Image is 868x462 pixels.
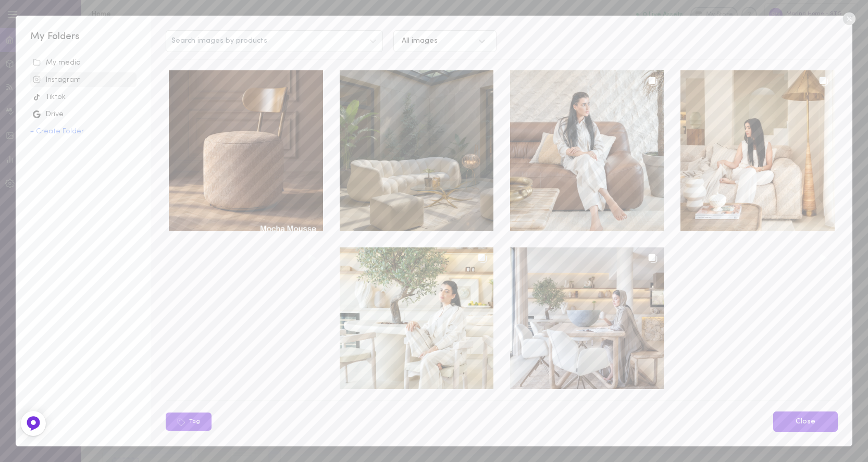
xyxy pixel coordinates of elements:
img: Feedback Button [26,416,41,431]
div: Drive [33,109,134,120]
span: Search images by products [171,38,267,45]
div: Tiktok [33,92,134,103]
span: unsorted [30,55,137,70]
button: Tag [166,413,212,431]
div: All images [402,38,438,45]
button: + Create Folder [30,128,84,135]
span: My Folders [30,32,80,42]
div: Instagram [33,75,134,85]
div: My media [33,58,134,68]
div: Search images by productsAll imagesTagClose [151,16,852,446]
a: Close [773,411,838,432]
